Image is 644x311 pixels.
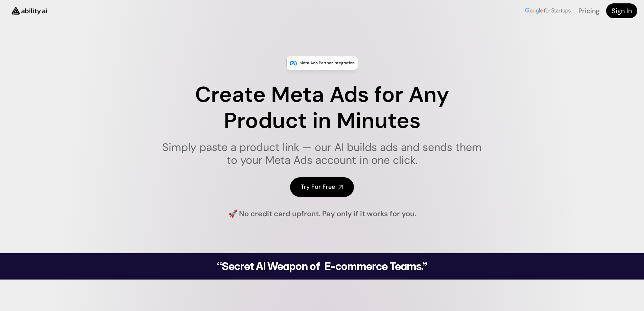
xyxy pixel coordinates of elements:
h4: Sign In [612,6,632,16]
h1: Create Meta Ads for Any Product in Minutes [158,82,486,134]
h4: 🚀 No credit card upfront. Pay only if it works for you. [228,209,416,219]
a: Try For Free [290,177,354,197]
a: Pricing [578,6,599,15]
a: Sign In [606,3,637,18]
h4: Try For Free [301,183,335,191]
h2: “Secret AI Weapon of E-commerce Teams.” [200,261,445,272]
p: Meta Ads Partner Integration [300,60,355,66]
h1: Simply paste a product link — our AI builds ads and sends them to your Meta Ads account in one cl... [158,141,486,167]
